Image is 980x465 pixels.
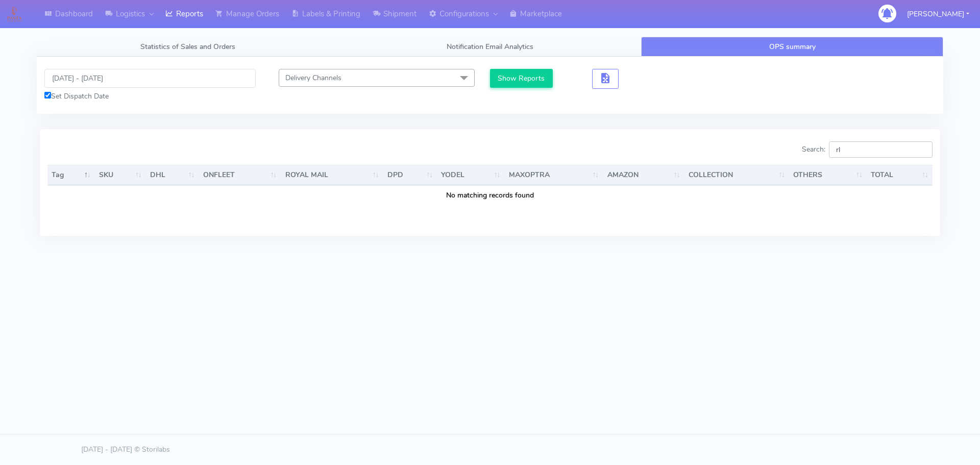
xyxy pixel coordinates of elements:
[505,165,603,185] th: MAXOPTRA : activate to sort column ascending
[867,165,933,185] th: TOTAL : activate to sort column ascending
[829,141,933,158] input: Search:
[140,42,235,52] span: Statistics of Sales and Orders
[47,185,933,205] td: No matching records found
[199,165,281,185] th: ONFLEET : activate to sort column ascending
[146,165,199,185] th: DHL : activate to sort column ascending
[899,4,977,25] button: [PERSON_NAME]
[603,165,684,185] th: AMAZON : activate to sort column ascending
[95,165,146,185] th: SKU: activate to sort column ascending
[684,165,790,185] th: COLLECTION : activate to sort column ascending
[490,69,553,88] button: Show Reports
[789,165,867,185] th: OTHERS : activate to sort column ascending
[802,141,933,158] label: Search:
[44,69,256,88] input: Pick the Daterange
[47,165,95,185] th: Tag: activate to sort column descending
[383,165,437,185] th: DPD : activate to sort column ascending
[285,73,341,83] span: Delivery Channels
[769,42,816,52] span: OPS summary
[37,37,943,57] ul: Tabs
[44,91,256,102] div: Set Dispatch Date
[437,165,504,185] th: YODEL : activate to sort column ascending
[447,42,533,52] span: Notification Email Analytics
[281,165,383,185] th: ROYAL MAIL : activate to sort column ascending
